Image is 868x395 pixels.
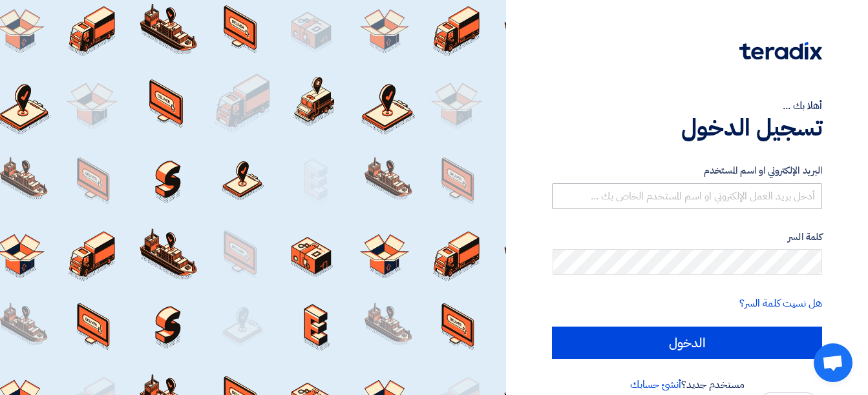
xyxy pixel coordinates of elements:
[552,377,822,392] div: مستخدم جديد؟
[739,296,822,311] a: هل نسيت كلمة السر؟
[552,327,822,359] input: الدخول
[630,377,681,392] a: أنشئ حسابك
[552,98,822,114] div: أهلا بك ...
[739,42,822,60] img: Teradix logo
[552,114,822,142] h1: تسجيل الدخول
[552,230,822,245] label: كلمة السر
[552,183,822,209] input: أدخل بريد العمل الإلكتروني او اسم المستخدم الخاص بك ...
[814,343,852,382] div: Open chat
[552,163,822,178] label: البريد الإلكتروني او اسم المستخدم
